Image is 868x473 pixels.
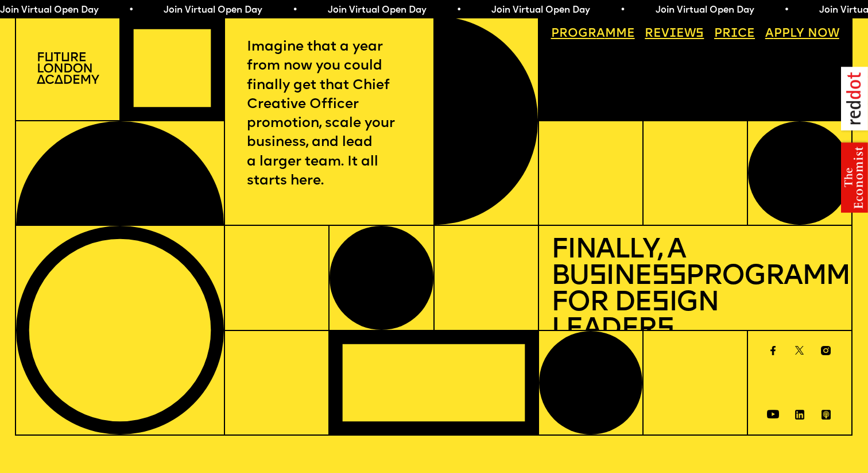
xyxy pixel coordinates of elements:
span: s [589,263,606,291]
span: • [129,6,134,15]
span: • [292,6,297,15]
span: ss [652,263,685,291]
span: • [784,6,789,15]
span: s [652,290,669,317]
span: s [657,316,674,344]
span: • [456,6,462,15]
p: Imagine that a year from now you could finally get that Chief Creative Officer promotion, scale y... [247,38,412,191]
span: A [765,28,774,40]
span: a [596,28,605,40]
a: Reviews [639,22,710,47]
a: Apply now [759,22,845,47]
h1: Finally, a Bu ine Programme for De ign Leader [551,238,839,344]
span: • [620,6,625,15]
a: Price [708,22,761,47]
a: Programme [545,22,641,47]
